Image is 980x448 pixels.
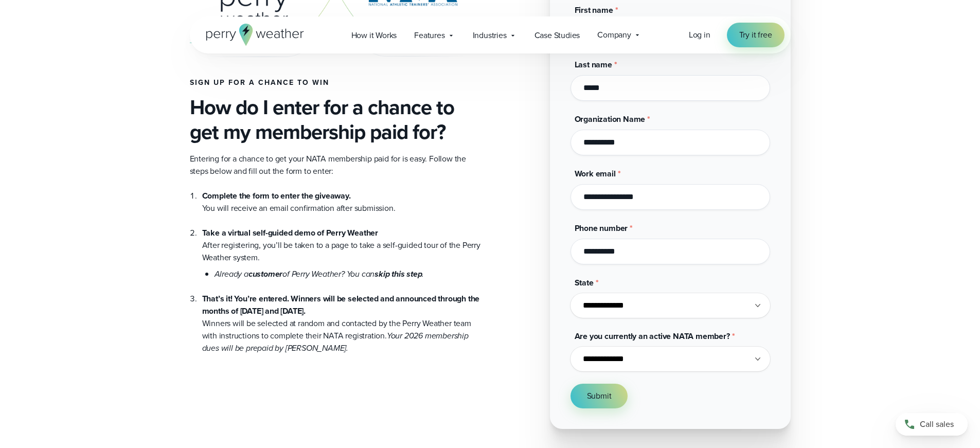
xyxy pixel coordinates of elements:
span: Company [597,29,631,41]
em: Already a of Perry Weather? You can . [215,268,424,280]
li: After registering, you’ll be taken to a page to take a self-guided tour of the Perry Weather system. [202,214,482,280]
span: Work email [575,168,616,180]
strong: skip this step [375,268,422,280]
p: Entering for a chance to get your NATA membership paid for is easy. Follow the steps below and fi... [190,153,482,177]
strong: That’s it! You’re entered. Winners will be selected and announced through the months of [DATE] an... [202,293,480,317]
h4: Sign up for a chance to win [190,79,482,87]
span: Are you currently an active NATA member? [575,330,730,342]
a: Case Studies [526,25,589,46]
li: You will receive an email confirmation after submission. [202,190,482,214]
span: How it Works [351,29,397,42]
li: Winners will be selected at random and contacted by the Perry Weather team with instructions to c... [202,280,482,354]
span: Features [414,29,444,42]
em: Your 2026 membership dues will be prepaid by [PERSON_NAME]. [202,330,469,354]
a: How it Works [343,25,406,46]
span: Phone number [575,222,628,234]
strong: customer [248,268,282,280]
a: Call sales [896,413,968,436]
span: Organization Name [575,113,646,125]
a: Log in [689,29,710,41]
span: Industries [473,29,507,42]
span: Submit [587,390,612,402]
a: Try it free [727,23,785,47]
span: Case Studies [534,29,580,42]
button: Submit [571,384,628,408]
strong: Complete the form to enter the giveaway. [202,190,351,202]
span: Call sales [920,418,954,431]
span: Try it free [739,29,772,41]
span: Last name [575,59,612,70]
span: State [575,277,594,289]
h3: How do I enter for a chance to get my membership paid for? [190,95,482,145]
strong: Take a virtual self-guided demo of Perry Weather [202,227,378,239]
span: First name [575,4,613,16]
